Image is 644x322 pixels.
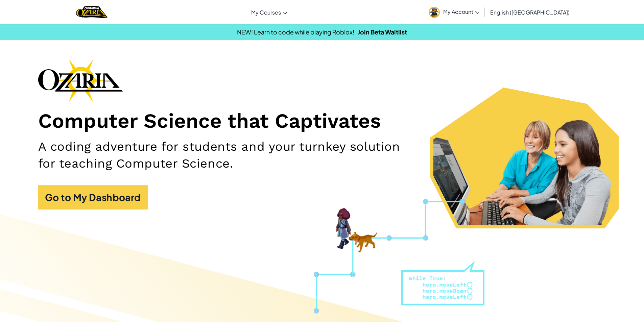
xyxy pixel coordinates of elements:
[76,5,108,19] a: Ozaria by CodeCombat logo
[443,8,479,15] span: My Account
[38,109,606,133] h1: Computer Science that Captivates
[237,28,354,36] span: NEW! Learn to code while playing Roblox!
[38,185,148,209] a: Go to My Dashboard
[490,9,570,16] span: English ([GEOGRAPHIC_DATA])
[76,5,108,19] img: Home
[248,3,290,21] a: My Courses
[38,59,123,102] img: Ozaria branding logo
[38,138,419,172] h2: A coding adventure for students and your turnkey solution for teaching Computer Science.
[429,7,440,18] img: avatar
[251,9,281,16] span: My Courses
[425,1,483,23] a: My Account
[487,3,573,21] a: English ([GEOGRAPHIC_DATA])
[358,28,407,36] a: Join Beta Waitlist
